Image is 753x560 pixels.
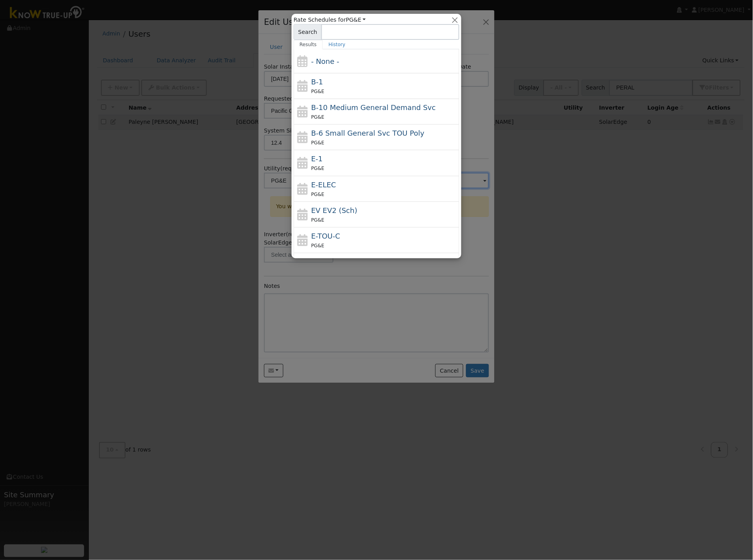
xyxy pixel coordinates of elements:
span: - None - [311,57,339,65]
span: PG&E [311,217,324,223]
span: E-ELEC [311,181,336,189]
span: PG&E [311,166,324,171]
span: PG&E [311,140,324,146]
a: History [323,40,352,49]
span: PG&E [311,114,324,120]
span: PG&E [311,243,324,248]
span: Electric Vehicle EV2 (Sch) [311,206,358,215]
span: PG&E [311,192,324,197]
span: B-1 [311,78,323,86]
span: PG&E [311,89,324,94]
a: Results [294,40,323,49]
span: B-10 Medium General Demand Service (Primary Voltage) [311,103,436,112]
span: B-6 Small General Service TOU Poly Phase [311,129,425,137]
span: E-TOU-C [311,232,341,240]
span: Search [294,24,322,40]
span: E-1 [311,155,323,163]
